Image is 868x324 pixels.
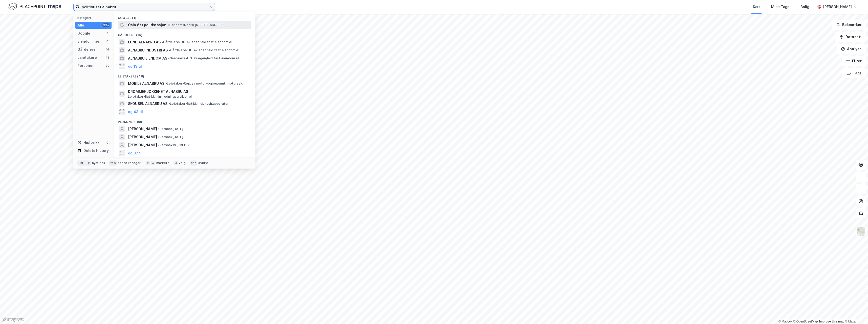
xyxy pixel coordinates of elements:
div: Gårdeiere (16) [114,29,255,38]
div: esc [190,160,198,166]
span: [PERSON_NAME] [128,126,157,132]
div: Google (1) [114,12,255,21]
div: Kart [753,4,760,10]
span: Leietaker • Butikkh. innredningsartikler el. [128,95,192,99]
button: og 87 til [128,150,143,156]
span: • [168,56,170,60]
span: Gårdeiere • Utl. av egen/leid fast eiendom el. [169,48,240,52]
span: Leietaker • Butikkh. el. hush.apparater [168,102,229,106]
div: [PERSON_NAME] [823,4,852,10]
div: Kategori [77,16,112,20]
div: 16 [105,47,110,51]
span: LUND ALNABRU AS [128,39,161,45]
button: Bokmerker [832,20,866,30]
span: • [158,135,160,139]
div: nytt søk [92,161,105,165]
span: Person • 19. juni 1979 [158,143,191,147]
span: ALNABRU EIENDOM AS [128,55,167,61]
button: og 13 til [128,63,142,69]
span: • [165,82,167,85]
span: Eiendom • Nedre [STREET_ADDRESS] [167,23,226,27]
div: Delete history [83,148,109,154]
input: Søk på adresse, matrikkel, gårdeiere, leietakere eller personer [80,3,209,11]
span: Person • [DATE] [158,135,183,139]
div: 90 [105,64,110,68]
span: Gårdeiere • Utl. av egen/leid fast eiendom el. [168,56,240,60]
div: Personer (90) [114,116,255,125]
div: Alle [77,22,84,28]
iframe: Chat Widget [843,300,868,324]
div: tab [109,160,117,166]
button: Datasett [835,32,866,42]
span: • [158,127,160,131]
button: Analyse [837,44,866,54]
div: 0 [105,141,110,145]
div: 1 [105,31,110,35]
span: Oslo Øst politistasjon [128,22,166,28]
div: Ctrl + k [77,160,91,166]
span: • [169,48,170,52]
span: • [158,143,160,147]
a: Mapbox homepage [2,317,24,322]
span: Leietaker • Rep. av motorvogner/unnt. motorsyk. [165,82,243,86]
div: neste kategori [118,161,142,165]
div: 99+ [102,23,110,27]
div: Historikk [77,140,99,146]
button: og 43 til [128,109,143,115]
span: DRØMMEKJØKKENET ALNABRU AS [128,89,249,95]
a: OpenStreetMap [793,320,818,323]
button: Tags [842,68,866,78]
div: 0 [105,39,110,43]
div: Gårdeiere [77,46,96,52]
div: Kontrollprogram for chat [843,300,868,324]
div: Google [77,30,90,36]
div: 46 [105,56,110,60]
a: Improve this map [819,320,844,323]
span: • [167,23,169,27]
div: Bolig [800,4,809,10]
span: MOBILE ALNABRU AS [128,80,164,87]
span: ALNABRU INDUSTRI AS [128,47,168,53]
span: Person • [DATE] [158,127,183,131]
span: [PERSON_NAME] [128,134,157,140]
span: [PERSON_NAME] [128,142,157,148]
div: Leietakere [77,55,97,61]
div: Eiendommer [77,38,99,44]
img: Z [856,227,866,236]
div: avbryt [198,161,209,165]
div: velg [179,161,186,165]
div: Mine Tags [771,4,789,10]
span: SKOUSEN ALNABRU AS [128,101,167,107]
span: • [168,102,170,105]
img: logo.f888ab2527a4732fd821a326f86c7f29.svg [8,2,61,11]
button: Filter [842,56,866,66]
div: Leietakere (46) [114,70,255,79]
div: Personer [77,63,94,69]
a: Mapbox [778,320,792,323]
span: Gårdeiere • Utl. av egen/leid fast eiendom el. [162,40,233,44]
div: markere [156,161,169,165]
span: • [162,40,163,44]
